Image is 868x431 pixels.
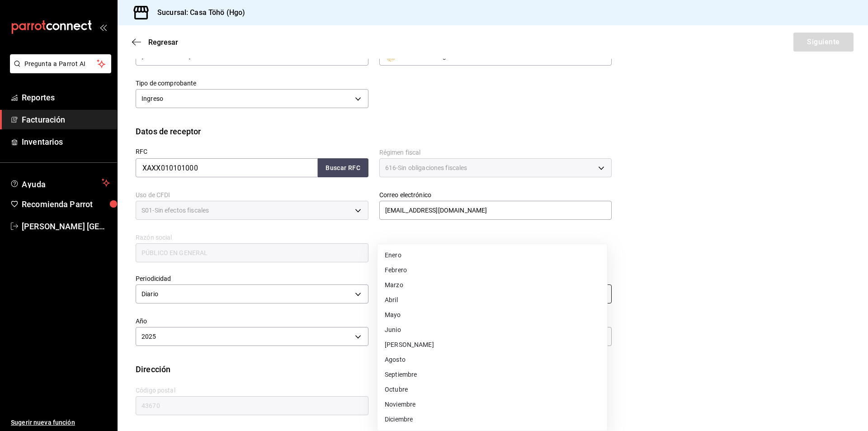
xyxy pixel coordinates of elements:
li: Marzo [377,278,607,293]
li: Mayo [377,308,607,322]
li: Enero [377,248,607,263]
li: Agosto [377,352,607,367]
li: Junio [377,322,607,337]
li: [PERSON_NAME] [377,337,607,352]
li: Septiembre [377,367,607,382]
li: Noviembre [377,397,607,412]
li: Diciembre [377,412,607,427]
li: Abril [377,293,607,308]
li: Febrero [377,263,607,278]
li: Octubre [377,382,607,397]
